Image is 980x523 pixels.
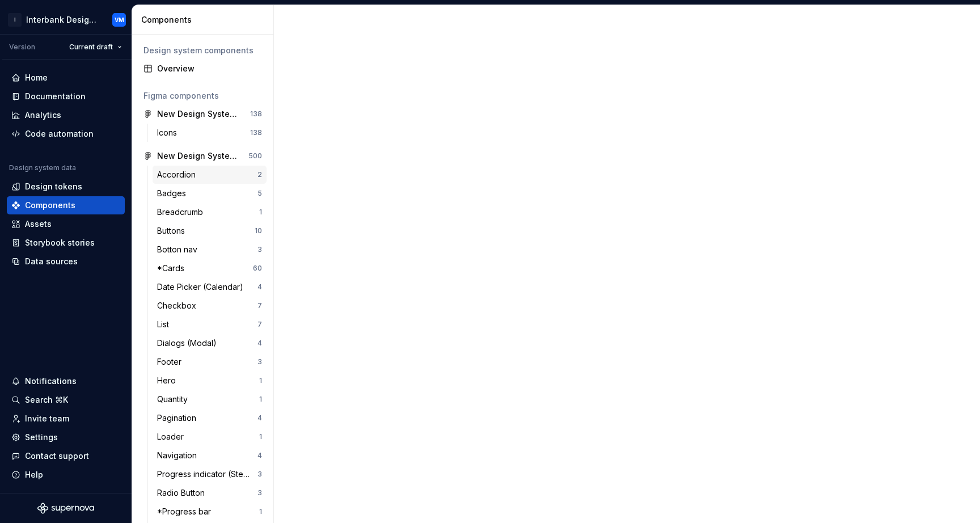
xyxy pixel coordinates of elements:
[157,188,191,199] div: Badges
[25,432,58,443] div: Settings
[7,87,125,106] a: Documentation
[255,226,262,235] div: 10
[9,43,35,52] div: Version
[248,151,262,161] div: 500
[257,451,262,460] div: 4
[25,91,86,102] div: Documentation
[25,376,77,387] div: Notifications
[157,394,192,405] div: Quantity
[257,357,262,366] div: 3
[37,503,94,514] svg: Supernova Logo
[7,196,125,214] a: Components
[153,203,267,221] a: Breadcrumb1
[7,106,125,124] a: Analytics
[143,45,262,56] div: Design system components
[259,507,262,516] div: 1
[157,375,180,386] div: Hero
[69,43,113,52] span: Current draft
[157,169,200,180] div: Accordion
[157,412,201,424] div: Pagination
[153,503,267,521] a: *Progress bar1
[153,222,267,240] a: Buttons10
[7,391,125,409] button: Search ⌘K
[8,13,22,27] div: I
[7,234,125,252] a: Storybook stories
[153,465,267,483] a: Progress indicator (Stepper)3
[253,264,262,273] div: 60
[153,278,267,296] a: Date Picker (Calendar)4
[157,356,186,368] div: Footer
[157,108,242,120] div: New Design System Manager - Icons
[153,241,267,259] a: Botton nav3
[143,90,262,102] div: Figma components
[257,470,262,479] div: 3
[157,244,202,255] div: Botton nav
[153,409,267,427] a: Pagination4
[25,109,61,121] div: Analytics
[7,428,125,446] a: Settings
[153,184,267,203] a: Badges5
[153,353,267,371] a: Footer3
[157,487,209,499] div: Radio Button
[25,413,69,424] div: Invite team
[7,178,125,196] a: Design tokens
[2,7,129,32] button: IInterbank Design SystemVM
[157,263,189,274] div: *Cards
[25,450,89,462] div: Contact support
[7,447,125,465] button: Contact support
[257,189,262,198] div: 5
[250,128,262,137] div: 138
[157,150,242,162] div: New Design System Manager Interbank
[26,14,99,26] div: Interbank Design System
[259,395,262,404] div: 1
[139,105,267,123] a: New Design System Manager - Icons138
[25,237,95,248] div: Storybook stories
[157,281,248,293] div: Date Picker (Calendar)
[153,428,267,446] a: Loader1
[9,163,76,172] div: Design system data
[153,315,267,334] a: List7
[157,127,181,138] div: Icons
[25,72,48,83] div: Home
[157,431,188,442] div: Loader
[257,282,262,292] div: 4
[139,147,267,165] a: New Design System Manager Interbank500
[157,63,262,74] div: Overview
[157,206,208,218] div: Breadcrumb
[257,414,262,423] div: 4
[257,320,262,329] div: 7
[25,128,94,140] div: Code automation
[153,297,267,315] a: Checkbox7
[250,109,262,119] div: 138
[259,376,262,385] div: 1
[7,69,125,87] a: Home
[257,488,262,497] div: 3
[25,394,68,406] div: Search ⌘K
[7,252,125,271] a: Data sources
[257,339,262,348] div: 4
[259,432,262,441] div: 1
[25,256,78,267] div: Data sources
[157,450,201,461] div: Navigation
[153,166,267,184] a: Accordion2
[153,390,267,408] a: Quantity1
[153,372,267,390] a: Hero1
[257,301,262,310] div: 7
[257,245,262,254] div: 3
[257,170,262,179] div: 2
[141,14,269,26] div: Components
[7,410,125,428] a: Invite team
[115,15,124,24] div: VM
[153,446,267,465] a: Navigation4
[153,484,267,502] a: Radio Button3
[25,218,52,230] div: Assets
[157,506,216,517] div: *Progress bar
[153,259,267,277] a: *Cards60
[157,338,221,349] div: Dialogs (Modal)
[157,225,189,237] div: Buttons
[259,208,262,217] div: 1
[157,469,257,480] div: Progress indicator (Stepper)
[157,300,201,311] div: Checkbox
[153,124,267,142] a: Icons138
